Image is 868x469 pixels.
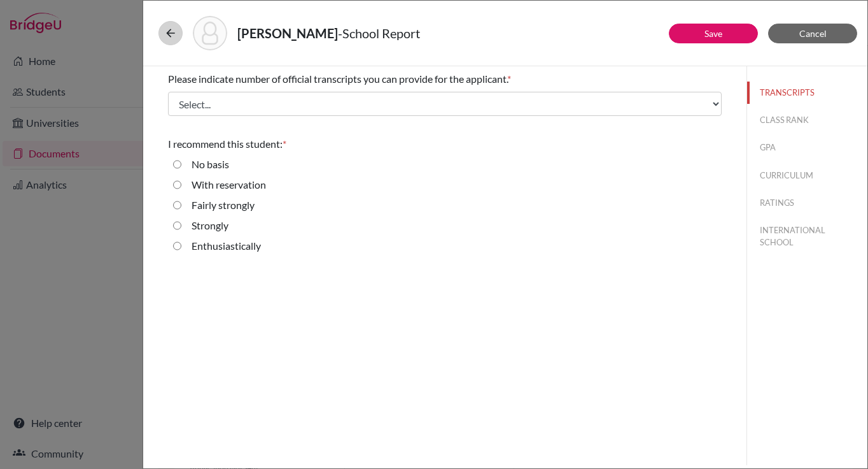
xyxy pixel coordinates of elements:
span: I recommend this student: [168,138,283,150]
label: Strongly [192,218,228,233]
strong: [PERSON_NAME] [237,25,338,41]
label: No basis [192,157,229,172]
button: CLASS RANK [747,109,867,131]
button: CURRICULUM [747,164,867,187]
span: - School Report [338,25,420,41]
label: With reservation [192,177,266,192]
button: RATINGS [747,192,867,214]
button: TRANSCRIPTS [747,82,867,104]
span: Please indicate number of official transcripts you can provide for the applicant. [168,73,507,85]
button: GPA [747,136,867,159]
label: Enthusiastically [192,238,261,254]
button: INTERNATIONAL SCHOOL [747,219,867,254]
label: Fairly strongly [192,198,255,213]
